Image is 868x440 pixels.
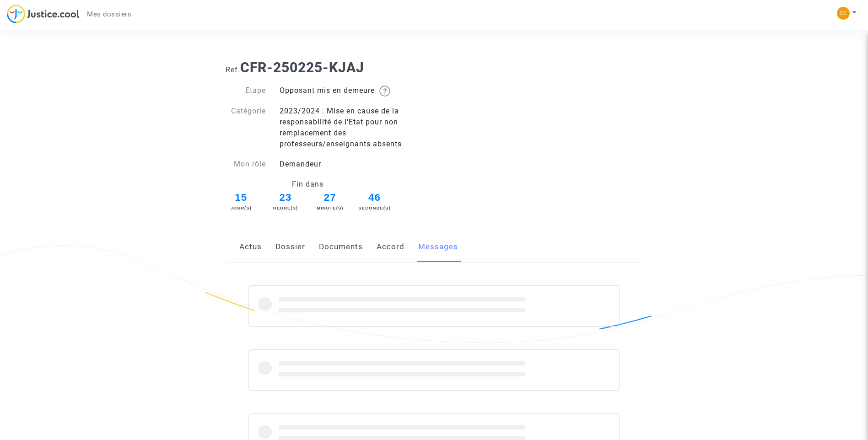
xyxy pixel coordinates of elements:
[273,85,434,97] div: Opposant mis en demeure
[358,190,391,205] span: 46
[219,106,273,150] div: Catégorie
[313,205,346,211] div: Minute(s)
[80,7,139,21] a: Mes dossiers
[319,232,363,262] a: Documents
[837,7,850,20] img: 6d5ff5c0d6473a609eaba57947cedd5b
[269,205,302,211] div: Heure(s)
[219,159,273,170] div: Mon rôle
[225,205,258,211] div: Jour(s)
[239,232,262,262] a: Actus
[273,106,434,150] div: 2023/2024 : Mise en cause de la responsabilité de l'Etat pour non remplacement des professeurs/en...
[219,179,397,190] div: Fin dans
[225,190,258,205] span: 15
[418,232,458,262] a: Messages
[377,232,404,262] a: Accord
[358,205,391,211] div: Seconde(s)
[313,190,346,205] span: 27
[219,85,273,97] div: Etape
[275,232,305,262] a: Dossier
[269,190,302,205] span: 23
[273,159,434,170] div: Demandeur
[226,65,240,74] span: Ref.
[379,86,390,97] img: help.svg
[87,10,131,18] span: Mes dossiers
[7,5,80,23] img: jc-logo.svg
[240,59,364,75] b: CFR-250225-KJAJ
